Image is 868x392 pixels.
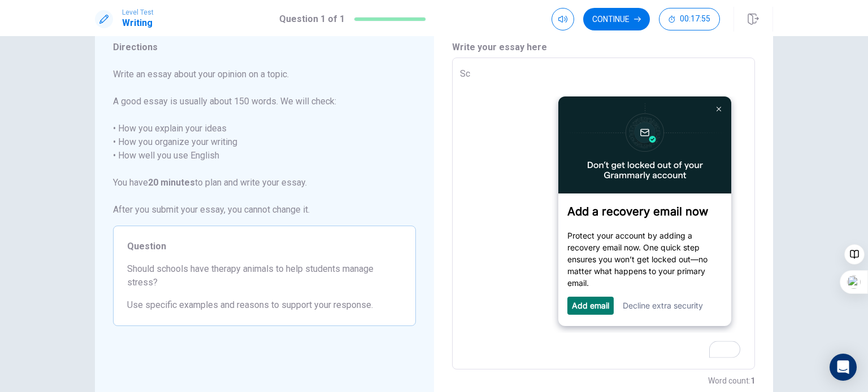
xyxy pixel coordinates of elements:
[127,262,402,289] span: Should schools have therapy animals to help students manage stress?
[20,204,57,214] a: Add email
[113,41,416,54] span: Directions
[680,15,710,24] span: 00:17:55
[460,67,747,360] textarea: To enrich screen reader interactions, please activate Accessibility in Grammarly extension settings
[113,68,416,217] span: Write an essay about your opinion on a topic. A good essay is usually about 150 words. We will ch...
[279,12,345,26] h1: Question 1 of 1
[452,41,755,54] h6: Write your essay here
[659,8,720,30] button: 00:17:55
[583,8,650,30] button: Continue
[71,204,151,214] a: Decline extra security
[148,177,195,188] strong: 20 minutes
[122,16,154,30] h1: Writing
[830,354,857,381] div: Open Intercom Messenger
[127,240,402,253] span: Question
[15,108,170,122] h3: Add a recovery email now
[122,8,154,16] span: Level Test
[127,298,402,312] span: Use specific examples and reasons to support your response.
[6,7,179,97] img: 306x160%20%282%29.png
[15,133,170,192] p: Protect your account by adding a recovery email now. One quick step ensures you won’t get locked ...
[708,374,755,387] h6: Word count :
[750,376,755,385] strong: 1
[164,10,169,15] img: close_x_white.png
